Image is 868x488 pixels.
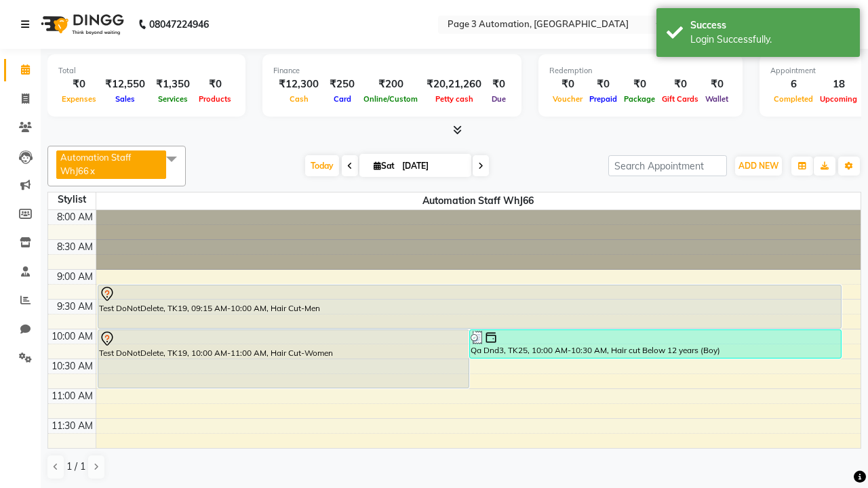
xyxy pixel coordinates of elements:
span: Voucher [549,94,586,104]
span: Expenses [58,94,100,104]
div: 9:30 AM [54,300,96,314]
div: ₹12,300 [273,77,324,92]
input: Search Appointment [608,155,727,176]
span: Automation Staff WhJ66 [96,192,861,209]
div: 18 [816,77,861,92]
div: ₹0 [195,77,235,92]
div: Total [58,65,235,77]
div: ₹1,350 [151,77,195,92]
span: Products [195,94,235,104]
div: 6 [770,77,816,92]
span: Cash [286,94,312,104]
div: ₹0 [487,77,511,92]
span: Wallet [702,94,732,104]
div: ₹0 [549,77,586,92]
span: Automation Staff WhJ66 [60,152,131,176]
div: ₹200 [360,77,421,92]
span: Card [330,94,355,104]
span: Completed [770,94,816,104]
button: ADD NEW [735,157,782,176]
div: 10:30 AM [49,359,96,373]
span: Sat [370,161,398,171]
span: Upcoming [816,94,861,104]
input: 2025-10-04 [398,156,466,176]
a: x [89,165,95,176]
div: 9:00 AM [54,270,96,284]
div: ₹0 [658,77,702,92]
span: ADD NEW [738,161,778,171]
div: Success [690,18,850,33]
div: ₹250 [324,77,360,92]
span: Online/Custom [360,94,421,104]
div: Test DoNotDelete, TK19, 09:15 AM-10:00 AM, Hair Cut-Men [98,285,841,328]
div: Redemption [549,65,732,77]
div: 10:00 AM [49,329,96,344]
b: 08047224946 [149,5,209,43]
span: Due [488,94,509,104]
div: 8:30 AM [54,240,96,254]
div: Stylist [48,192,96,207]
div: 11:30 AM [49,419,96,433]
span: Gift Cards [658,94,702,104]
div: ₹0 [702,77,732,92]
div: ₹12,550 [100,77,151,92]
div: Test DoNotDelete, TK19, 10:00 AM-11:00 AM, Hair Cut-Women [98,330,469,388]
span: Petty cash [432,94,477,104]
img: logo [35,5,127,43]
span: Prepaid [586,94,620,104]
div: ₹0 [620,77,658,92]
div: Qa Dnd3, TK25, 10:00 AM-10:30 AM, Hair cut Below 12 years (Boy) [470,330,841,358]
span: Sales [112,94,138,104]
div: Finance [273,65,511,77]
div: Login Successfully. [690,33,850,47]
div: ₹20,21,260 [421,77,487,92]
span: Today [305,155,339,176]
div: 11:00 AM [49,389,96,403]
span: Package [620,94,658,104]
div: ₹0 [586,77,620,92]
div: ₹0 [58,77,100,92]
span: Services [155,94,191,104]
div: 8:00 AM [54,210,96,224]
span: 1 / 1 [66,460,85,474]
